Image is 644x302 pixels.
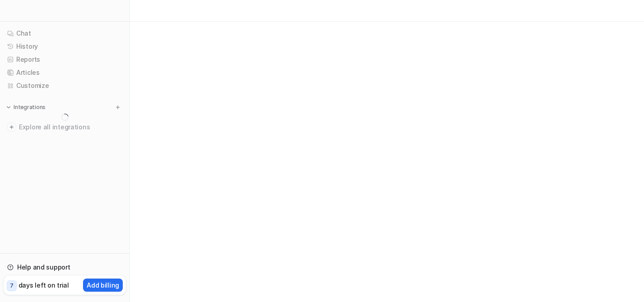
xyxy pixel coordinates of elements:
button: Add billing [83,279,123,292]
span: Explore all integrations [19,120,122,134]
p: Integrations [14,104,46,111]
a: History [4,40,126,53]
p: Add billing [87,280,119,290]
p: 7 [10,282,14,290]
a: Explore all integrations [4,121,126,133]
button: Integrations [4,103,48,112]
img: explore all integrations [7,123,16,132]
a: Chat [4,27,126,40]
img: menu_add.svg [115,104,121,110]
p: days left on trial [19,280,69,290]
a: Articles [4,66,126,79]
a: Customize [4,79,126,92]
img: expand menu [5,104,12,110]
a: Reports [4,53,126,66]
a: Help and support [4,261,126,274]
